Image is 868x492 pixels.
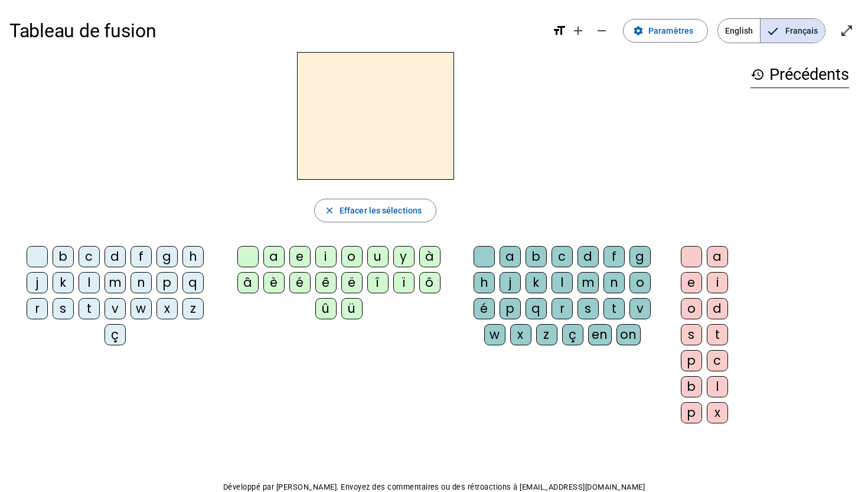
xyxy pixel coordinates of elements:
div: è [263,272,285,293]
div: p [681,350,702,371]
div: c [79,246,100,267]
h1: Tableau de fusion [9,12,543,50]
div: o [629,272,651,293]
div: g [629,246,651,267]
div: m [105,272,126,293]
div: b [526,246,547,267]
div: d [577,246,599,267]
div: f [603,246,625,267]
button: Entrer en plein écran [835,19,859,43]
div: k [53,272,74,293]
mat-icon: add [571,24,585,38]
div: ç [562,324,583,345]
div: x [510,324,531,345]
div: t [79,298,100,319]
div: ç [105,324,126,345]
button: Effacer les sélections [314,199,436,222]
div: p [156,272,178,293]
button: Paramètres [623,19,708,43]
div: n [130,272,152,293]
div: g [156,246,178,267]
div: d [707,298,728,319]
div: j [500,272,521,293]
div: y [393,246,415,267]
div: à [419,246,440,267]
div: v [629,298,651,319]
div: j [27,272,48,293]
div: k [526,272,547,293]
div: i [315,246,337,267]
mat-icon: history [750,67,765,82]
div: m [577,272,599,293]
div: s [53,298,74,319]
div: f [130,246,152,267]
div: h [182,246,204,267]
div: ê [315,272,337,293]
div: l [707,376,728,397]
mat-button-toggle-group: Language selection [717,18,825,43]
div: v [105,298,126,319]
div: i [707,272,728,293]
div: x [707,402,728,423]
div: w [130,298,152,319]
div: b [681,376,702,397]
div: on [616,324,641,345]
mat-icon: format_size [552,24,566,38]
div: ô [419,272,440,293]
div: s [577,298,599,319]
div: p [681,402,702,423]
span: Effacer les sélections [340,203,422,218]
div: e [289,246,311,267]
mat-icon: open_in_full [840,24,854,38]
div: a [263,246,285,267]
span: Paramètres [648,24,693,38]
div: a [500,246,521,267]
div: a [707,246,728,267]
mat-icon: remove [595,24,609,38]
div: p [500,298,521,319]
div: t [707,324,728,345]
h3: Précédents [750,61,849,88]
div: ï [393,272,415,293]
div: o [681,298,702,319]
div: â [237,272,259,293]
div: t [603,298,625,319]
mat-icon: close [324,205,335,216]
div: r [552,298,573,319]
div: c [552,246,573,267]
button: Diminuer la taille de la police [590,19,614,43]
div: é [289,272,311,293]
div: î [367,272,389,293]
div: ü [341,298,363,319]
div: l [552,272,573,293]
span: English [718,19,760,43]
div: d [105,246,126,267]
div: z [536,324,557,345]
div: h [474,272,495,293]
div: c [707,350,728,371]
div: u [367,246,389,267]
div: x [156,298,178,319]
div: w [484,324,505,345]
div: o [341,246,363,267]
div: en [588,324,612,345]
span: Français [761,19,825,43]
div: l [79,272,100,293]
div: b [53,246,74,267]
div: z [182,298,204,319]
div: q [526,298,547,319]
div: r [27,298,48,319]
button: Augmenter la taille de la police [566,19,590,43]
div: û [315,298,337,319]
div: q [182,272,204,293]
div: s [681,324,702,345]
div: é [474,298,495,319]
mat-icon: settings [633,25,644,36]
div: ë [341,272,363,293]
div: e [681,272,702,293]
div: n [603,272,625,293]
